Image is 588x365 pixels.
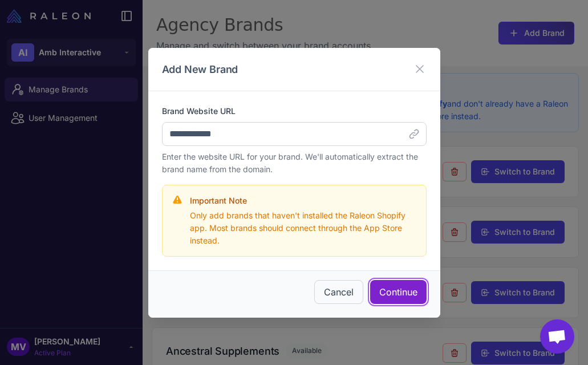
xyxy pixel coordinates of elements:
h3: Add New Brand [162,62,238,77]
p: Enter the website URL for your brand. We'll automatically extract the brand name from the domain. [162,151,427,176]
button: Continue [370,280,427,304]
div: Open chat [540,319,574,354]
label: Brand Website URL [162,105,427,117]
p: Only add brands that haven't installed the Raleon Shopify app. Most brands should connect through... [190,209,417,247]
button: Cancel [314,280,363,304]
h4: Important Note [190,194,417,207]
